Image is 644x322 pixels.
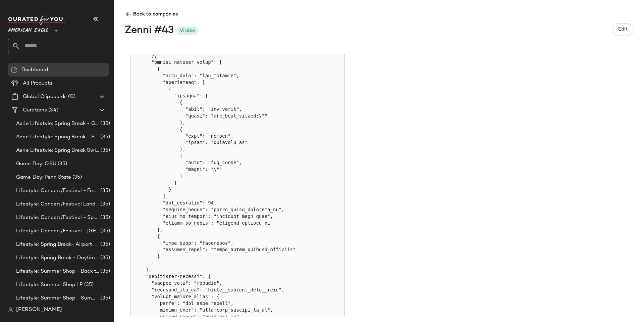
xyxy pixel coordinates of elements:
span: (34) [47,106,58,114]
img: svg%3e [11,66,17,73]
span: Aerie Lifestyle: Spring Break - Sporty [16,133,99,141]
span: American Eagle [8,23,48,35]
span: (35) [99,254,110,262]
span: [PERSON_NAME] [16,306,62,314]
span: (35) [99,294,110,302]
img: cfy_white_logo.C9jOOHJF.svg [8,15,65,25]
img: svg%3e [8,307,13,313]
span: (35) [99,147,110,154]
span: Lifestyle: Summer Shop - Summer Abroad [16,294,99,302]
span: Lifestyle: Concert/Festival - [GEOGRAPHIC_DATA] [16,227,99,235]
span: (35) [71,174,82,181]
span: Lifestyle: Spring Break - Daytime Casual [16,254,99,262]
span: Lifestyle: Summer Shop LP [16,281,83,289]
span: Curations [23,106,47,114]
span: Game Day: Penn State [16,174,71,181]
span: Aerie Lifestyle: Spring Break Swimsuits Landing Page [16,147,99,154]
span: (35) [99,133,110,141]
span: (35) [99,227,110,235]
span: All Products [23,80,53,87]
span: Back to companies [125,5,633,18]
span: Lifestyle: Concert/Festival - Sporty [16,214,99,222]
span: Game Day: OSU [16,160,56,168]
span: Aerie Lifestyle: Spring Break - Girly/Femme [16,120,99,128]
span: (35) [56,160,67,168]
span: Lifestyle: Summer Shop - Back to School Essentials [16,268,99,275]
span: (35) [99,268,110,275]
span: (35) [99,241,110,248]
span: Edit [618,27,627,32]
div: Zenni #43 [125,23,174,38]
span: Dashboard [21,66,48,74]
div: Visible [180,27,195,34]
span: Lifestyle: Spring Break- Airport Style [16,241,99,248]
span: (35) [83,281,94,289]
span: Global Clipboards [23,93,67,101]
span: (35) [99,214,110,222]
span: (35) [99,120,110,128]
span: Lifestyle: Concert/Festival Landing Page [16,200,99,208]
span: (35) [99,187,110,195]
span: (0) [67,93,75,101]
span: (35) [99,200,110,208]
span: Lifestyle: Concert/Festival - Femme [16,187,99,195]
button: Edit [612,23,633,36]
